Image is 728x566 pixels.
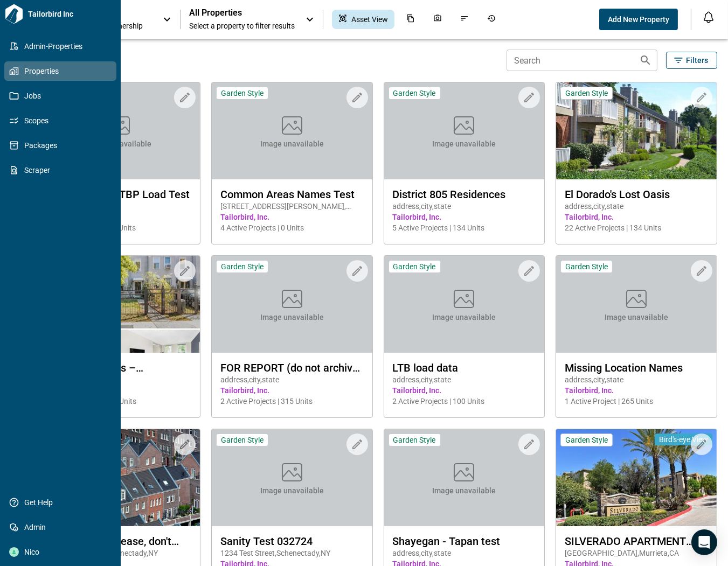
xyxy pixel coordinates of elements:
span: Scopes [19,115,106,126]
span: Garden Style [565,435,608,445]
span: Tailorbird, Inc. [393,212,536,222]
span: Tailorbird, Inc. [565,212,708,222]
span: Image unavailable [432,485,496,496]
span: Garden Style [565,262,608,271]
span: [STREET_ADDRESS][PERSON_NAME] , [GEOGRAPHIC_DATA] , NJ [220,201,364,212]
span: Tailorbird, Inc. [220,385,364,396]
span: Image unavailable [605,312,668,323]
img: property-asset [556,82,717,179]
button: Search properties [635,50,656,71]
a: Admin-Properties [4,37,116,56]
span: Sanity Test 032724 [220,535,364,548]
span: Packages [19,140,106,151]
span: Image unavailable [260,138,324,149]
span: Filters [686,55,708,66]
a: Jobs [4,86,116,106]
span: Garden Style [221,435,264,445]
span: [GEOGRAPHIC_DATA] , Murrieta , CA [565,548,708,558]
span: Shayegan - Tapan test [393,535,536,548]
div: Asset View [332,10,394,29]
span: address , city , state [393,374,536,385]
span: FOR REPORT (do not archive yet) [220,361,364,374]
span: Garden Style [393,262,436,271]
span: Garden Style [393,435,436,445]
a: Properties [4,61,116,81]
span: 22 Active Projects | 134 Units [565,222,708,233]
span: Properties [19,66,106,76]
button: Filters [666,52,717,69]
span: Bird's-eye View [659,435,708,444]
span: Missing Location Names [565,361,708,374]
span: Scraper [19,165,106,176]
span: Admin [19,522,106,533]
span: 1 Active Project | 265 Units [565,396,708,407]
span: address , city , state [220,374,364,385]
span: Image unavailable [432,138,496,149]
span: 1234 Test Street , Schenectady , NY [220,548,364,558]
span: 2 Active Projects | 100 Units [393,396,536,407]
span: Garden Style [393,88,436,98]
span: 2 Active Projects | 315 Units [220,396,364,407]
span: Image unavailable [260,485,324,496]
span: Asset View [351,14,388,25]
span: Image unavailable [260,312,324,323]
a: Packages [4,136,116,155]
span: Common Areas Names Test [220,188,364,201]
span: Add New Property [608,14,669,25]
span: SILVERADO APARTMENT HOMES [565,535,708,548]
a: Scraper [4,160,116,180]
div: Photos [427,10,448,29]
span: Image unavailable [432,312,496,323]
span: address , city , state [393,201,536,212]
span: District 805 Residences [393,188,536,201]
div: Job History [481,10,502,29]
span: Tailorbird, Inc. [393,385,536,396]
button: Open notification feed [700,9,717,26]
span: Jobs [19,90,106,101]
span: Tailorbird, Inc. [565,385,708,396]
span: 5 Active Projects | 134 Units [393,222,536,233]
span: 19 Properties [39,55,502,66]
span: 4 Active Projects | 0 Units [220,222,364,233]
a: Scopes [4,111,116,130]
img: property-asset [556,429,717,526]
span: Nico [19,547,106,557]
span: Garden Style [565,88,608,98]
span: Garden Style [221,88,264,98]
span: Get Help [19,497,106,508]
span: address , city , state [393,548,536,558]
span: Select a property to filter results [189,20,295,31]
div: Issues & Info [454,10,475,29]
div: Documents [400,10,421,29]
span: Garden Style [221,262,264,271]
span: Admin-Properties [19,41,106,52]
span: LTB load data [393,361,536,374]
div: Open Intercom Messenger [691,529,717,555]
span: address , city , state [565,201,708,212]
span: All Properties [189,8,295,18]
button: Add New Property [599,9,678,30]
a: Admin [4,518,116,537]
span: El Dorado's Lost Oasis [565,188,708,201]
span: Tailorbird, Inc. [220,212,364,222]
span: Tailorbird Inc [24,9,116,19]
span: address , city , state [565,374,708,385]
